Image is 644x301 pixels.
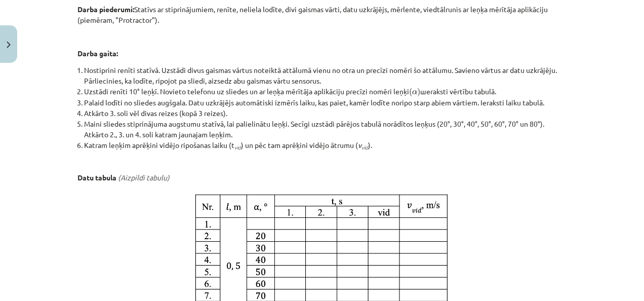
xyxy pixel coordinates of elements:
span: α [412,90,417,95]
li: Uzstādi renīti 10° leņķī. Novieto telefonu uz sliedes un ar leņķa mērītāja aplikāciju precīzi nom... [84,86,567,97]
span: ( [409,88,412,97]
em: (Aizpildi tabulu) [118,173,170,182]
li: Katram leņķim aprēķini vidējo ripošanas laiku (t ) un pēc tam aprēķini vidējo ātrumu ( ). [84,140,567,150]
sub: vid [361,143,368,151]
li: Palaid lodīti no sliedes augšgala. Datu uzkrājējs automātiski izmērīs laiku, kas paiet, kamēr lod... [84,97,567,108]
li: Atkārto 3. soli vēl divas reizes (kopā 3 reizes). [84,108,567,119]
img: icon-close-lesson-0947bae3869378f0d4975bcd49f059093ad1ed9edebbc8119c70593378902aed.svg [7,42,11,48]
sub: vid [234,143,241,151]
li: Nostiprini renīti statīvā. Uzstādi divus gaismas vārtus noteiktā attālumā vienu no otra un precīz... [84,65,567,86]
li: Maini sliedes stiprinājuma augstumu statīvā, lai palielinātu leņķi. Secīgi uzstādi pārējos tabulā... [84,119,567,140]
b: Darba gaita: [77,49,118,58]
p: Statīvs ar stiprinājumiem, renīte, neliela lodīte, divi gaismas vārti, datu uzkrājējs, mērlente, ... [77,4,567,25]
span: ) [417,88,420,97]
em: v [358,140,368,149]
b: Darba piederumi: [77,5,134,14]
b: Datu tabula [77,173,118,182]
